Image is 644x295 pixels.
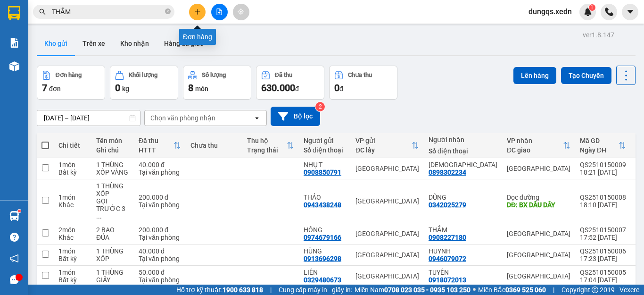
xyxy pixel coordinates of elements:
[238,8,244,15] span: aim
[242,133,299,158] th: Toggle SortBy
[58,194,87,201] div: 1 món
[139,255,181,262] div: Tại văn phòng
[429,169,466,176] div: 0898302234
[355,251,419,259] div: [GEOGRAPHIC_DATA]
[190,142,238,149] div: Chưa thu
[96,146,129,154] div: Ghi chú
[122,85,129,93] span: kg
[58,247,87,255] div: 1 món
[96,212,102,220] span: ...
[304,137,346,144] div: Người gửi
[49,85,61,93] span: đơn
[304,201,341,209] div: 0943438248
[429,161,497,169] div: ĐẠO
[58,161,87,169] div: 1 món
[58,269,87,276] div: 1 món
[165,8,171,17] span: close-circle
[58,201,87,209] div: Khác
[429,147,497,155] div: Số điện thoại
[39,8,46,15] span: search
[139,169,181,176] div: Tại văn phòng
[139,201,181,209] div: Tại văn phòng
[384,286,471,294] strong: 0708 023 035 - 0935 103 250
[580,269,626,276] div: QS2510150005
[179,29,216,45] div: Đơn hàng
[584,8,592,16] img: icon-new-feature
[304,234,341,241] div: 0974679166
[189,4,206,20] button: plus
[58,276,87,284] div: Bất kỳ
[195,85,208,93] span: món
[329,66,397,100] button: Chưa thu0đ
[561,67,611,84] button: Tạo Chuyến
[216,8,223,15] span: file-add
[521,6,579,17] span: dungqs.xedn
[261,82,295,93] span: 630.000
[79,45,130,57] li: (c) 2017
[176,285,263,295] span: Hỗ trợ kỹ thuật:
[10,233,19,242] span: question-circle
[295,85,299,93] span: đ
[553,285,554,295] span: |
[96,182,129,197] div: 1 THÙNG XỐP
[580,201,626,209] div: 18:10 [DATE]
[37,32,75,55] button: Kho gửi
[429,234,466,241] div: 0908227180
[589,4,595,11] sup: 1
[478,285,546,295] span: Miền Bắc
[157,32,211,55] button: Hàng đã giao
[304,255,341,262] div: 0913696298
[139,269,181,276] div: 50.000 đ
[37,110,140,126] input: Select a date range.
[580,276,626,284] div: 17:04 [DATE]
[304,247,346,255] div: HÙNG
[315,102,325,111] sup: 2
[8,6,20,20] img: logo-vxr
[96,161,129,176] div: 1 THÙNG XỐP VÀNG
[139,247,181,255] div: 40.000 đ
[9,61,19,71] img: warehouse-icon
[9,38,19,48] img: solution-icon
[223,286,263,294] strong: 1900 633 818
[96,226,129,241] div: 2 BAO ĐỦA
[79,36,130,43] b: [DOMAIN_NAME]
[275,72,292,78] div: Đã thu
[10,275,19,284] span: message
[429,269,497,276] div: TUYỀN
[188,82,193,93] span: 8
[626,8,635,16] span: caret-down
[110,66,178,100] button: Khối lượng0kg
[429,226,497,234] div: THẮM
[18,210,21,212] sup: 1
[139,234,181,241] div: Tại văn phòng
[37,66,105,100] button: Đơn hàng7đơn
[304,276,341,284] div: 0329480673
[102,12,125,34] img: logo.jpg
[429,247,497,255] div: HUYNH
[139,146,173,154] div: HTTT
[233,4,249,20] button: aim
[270,285,272,295] span: |
[507,137,563,144] div: VP nhận
[348,72,372,78] div: Chưa thu
[507,146,563,154] div: ĐC giao
[355,165,419,172] div: [GEOGRAPHIC_DATA]
[96,269,129,284] div: 1 THÙNG GIẤY
[304,169,341,176] div: 0908850791
[580,161,626,169] div: QS2510150009
[304,269,346,276] div: LIÊN
[355,272,419,280] div: [GEOGRAPHIC_DATA]
[580,194,626,201] div: QS2510150008
[580,255,626,262] div: 17:23 [DATE]
[580,247,626,255] div: QS2510150006
[271,107,320,126] button: Bộ lọc
[211,4,228,20] button: file-add
[355,230,419,237] div: [GEOGRAPHIC_DATA]
[355,285,471,295] span: Miền Nam
[183,66,251,100] button: Số lượng8món
[139,194,181,201] div: 200.000 đ
[304,194,346,201] div: THẢO
[58,169,87,176] div: Bất kỳ
[129,72,157,78] div: Khối lượng
[247,137,287,144] div: Thu hộ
